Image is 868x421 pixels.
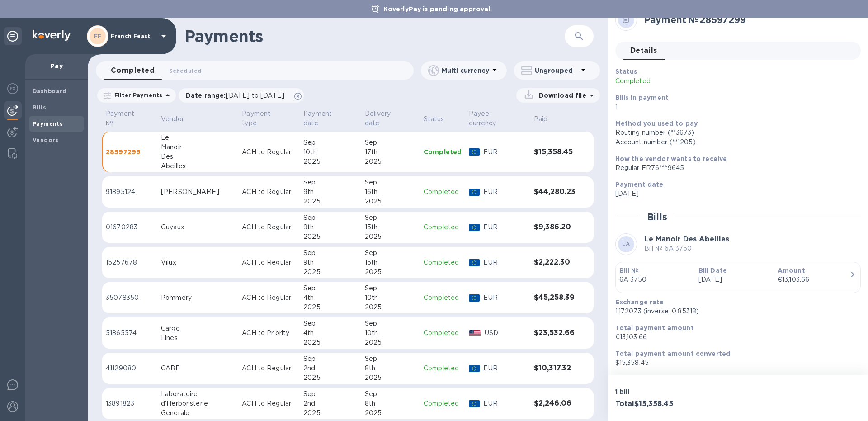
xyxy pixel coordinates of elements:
[33,88,67,95] b: Dashboard
[303,232,358,241] div: 2025
[365,399,416,408] div: 8th
[161,114,196,124] span: Vendor
[365,109,405,128] p: Delivery date
[303,138,358,147] div: Sep
[615,120,698,127] b: Method you used to pay
[303,373,358,383] div: 2025
[303,109,346,128] p: Payment date
[424,399,462,408] p: Completed
[615,332,854,342] p: €13,103.66
[365,293,416,303] div: 10th
[483,293,526,303] p: EUR
[303,284,358,293] div: Sep
[303,328,358,338] div: 4th
[161,161,235,171] div: Abeilles
[365,138,416,147] div: Sep
[303,213,358,222] div: Sep
[106,109,142,128] p: Payment №
[535,66,578,75] p: Ungrouped
[303,354,358,364] div: Sep
[303,178,358,187] div: Sep
[33,104,46,111] b: Bills
[106,364,154,373] p: 41129080
[365,197,416,206] div: 2025
[365,373,416,383] div: 2025
[534,223,576,232] h3: $9,386.20
[534,399,576,408] h3: $2,246.06
[644,244,729,253] p: Bill № 6A 3750
[161,333,235,343] div: Lines
[365,328,416,338] div: 10th
[303,222,358,232] div: 9th
[365,258,416,267] div: 15th
[303,157,358,166] div: 2025
[615,298,664,306] b: Exchange rate
[483,364,526,373] p: EUR
[615,181,664,188] b: Payment date
[303,408,358,418] div: 2025
[303,147,358,157] div: 10th
[483,222,526,232] p: EUR
[242,109,296,128] span: Payment type
[424,187,462,197] p: Completed
[365,389,416,399] div: Sep
[365,248,416,258] div: Sep
[615,350,731,357] b: Total payment amount converted
[179,88,304,103] div: Date range:[DATE] to [DATE]
[534,188,576,196] h3: $44,280.23
[615,387,735,396] p: 1 bill
[778,275,849,284] div: €13,103.66
[365,187,416,197] div: 16th
[615,68,637,75] b: Status
[615,262,861,293] button: Bill №6A 3750Bill Date[DATE]Amount€13,103.66
[483,187,526,197] p: EUR
[483,258,526,267] p: EUR
[161,152,235,161] div: Des
[161,408,235,418] div: Generale
[630,44,657,57] span: Details
[303,197,358,206] div: 2025
[94,33,102,39] b: FF
[242,147,296,157] p: ACH to Regular
[106,293,154,303] p: 35078350
[303,267,358,277] div: 2025
[161,389,235,399] div: Laboratoire
[365,338,416,347] div: 2025
[469,109,526,128] span: Payee currency
[365,109,416,128] span: Delivery date
[33,30,71,41] img: Logo
[615,358,854,368] p: $15,358.45
[698,267,727,274] b: Bill Date
[365,232,416,241] div: 2025
[303,364,358,373] div: 2nd
[303,319,358,328] div: Sep
[303,303,358,312] div: 2025
[644,235,729,243] b: Le Manoir Des Abeilles
[161,114,184,124] p: Vendor
[615,307,854,316] p: 1.172073 (inverse: 0.85318)
[615,76,774,86] p: Completed
[698,275,770,284] p: [DATE]
[242,328,296,338] p: ACH to Priority
[184,27,565,46] h1: Payments
[111,33,156,39] p: French Feast
[365,213,416,222] div: Sep
[161,133,235,142] div: Le
[111,91,162,99] p: Filter Payments
[365,364,416,373] div: 8th
[619,267,639,274] b: Bill №
[303,338,358,347] div: 2025
[161,142,235,152] div: Manoir
[303,389,358,399] div: Sep
[365,267,416,277] div: 2025
[424,328,462,338] p: Completed
[303,293,358,303] div: 4th
[615,324,694,331] b: Total payment amount
[161,364,235,373] div: CABF
[424,258,462,267] p: Completed
[33,120,63,127] b: Payments
[186,91,289,100] p: Date range :
[469,109,514,128] p: Payee currency
[534,329,576,337] h3: $23,532.66
[242,222,296,232] p: ACH to Regular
